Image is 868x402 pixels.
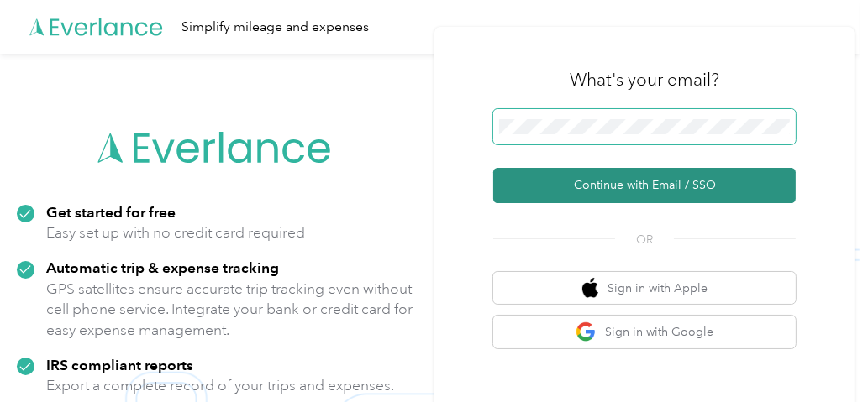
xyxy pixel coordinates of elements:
span: OR [615,231,674,248]
img: google logo [576,321,597,342]
p: Export a complete record of your trips and expenses. [46,375,394,396]
img: apple logo [582,278,599,299]
button: apple logoSign in with Apple [493,272,796,305]
button: Continue with Email / SSO [493,168,796,203]
p: Easy set up with no credit card required [46,222,305,243]
strong: IRS compliant reports [46,356,193,373]
button: google logoSign in with Google [493,316,796,348]
h3: What's your email? [570,68,719,91]
strong: Get started for free [46,203,176,221]
strong: Automatic trip & expense tracking [46,258,279,276]
div: Simplify mileage and expenses [181,17,369,38]
p: GPS satellites ensure accurate trip tracking even without cell phone service. Integrate your bank... [46,279,413,341]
